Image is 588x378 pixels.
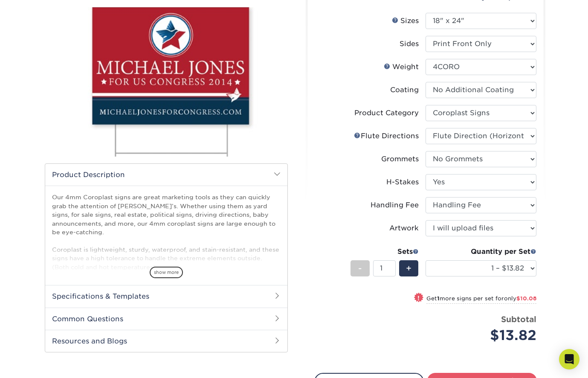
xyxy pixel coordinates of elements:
[386,177,419,187] div: H-Stakes
[426,295,536,304] small: Get more signs per set for
[45,330,287,352] h2: Resources and Blogs
[354,131,419,141] div: Flute Directions
[45,308,287,330] h2: Common Questions
[390,85,419,95] div: Coating
[417,294,420,302] span: !
[381,154,419,164] div: Grommets
[559,349,579,369] div: Open Intercom Messenger
[501,314,536,324] strong: Subtotal
[45,164,287,186] h2: Product Description
[2,352,72,375] iframe: Google Customer Reviews
[516,295,536,302] span: $10.08
[371,200,419,210] div: Handling Fee
[392,16,419,26] div: Sizes
[384,62,419,72] div: Weight
[45,285,287,307] h2: Specifications & Templates
[432,325,536,346] div: $13.82
[406,262,411,275] span: +
[354,108,419,118] div: Product Category
[350,247,419,257] div: Sets
[400,39,419,49] div: Sides
[504,295,536,302] span: only
[426,247,536,257] div: Quantity per Set
[389,223,419,233] div: Artwork
[358,262,362,275] span: -
[437,295,440,302] strong: 1
[150,267,183,278] span: show more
